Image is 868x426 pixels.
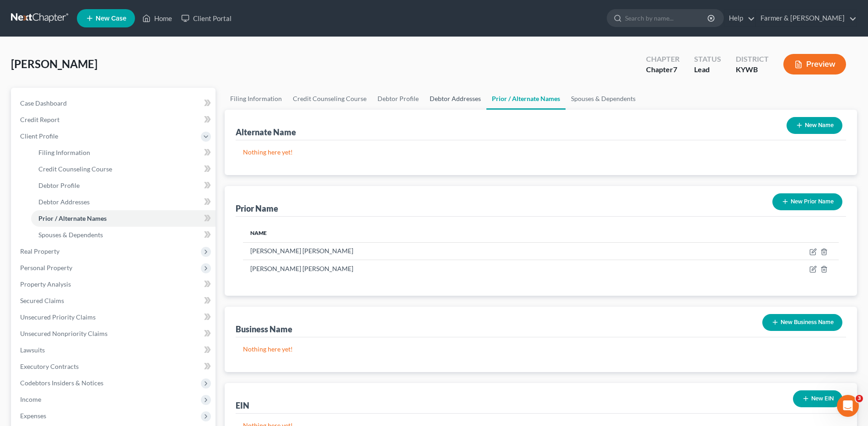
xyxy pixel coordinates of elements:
[31,227,216,243] a: Spouses & Dependents
[13,325,216,342] a: Unsecured Nonpriority Claims
[38,149,90,156] span: Filing Information
[20,346,45,354] span: Lawsuits
[31,161,216,177] a: Credit Counseling Course
[673,65,677,74] span: 7
[694,64,721,75] div: Lead
[625,10,709,27] input: Search by name...
[837,395,859,417] iframe: Intercom live chat
[243,260,697,277] td: [PERSON_NAME] [PERSON_NAME]
[736,64,769,75] div: KYWB
[424,88,486,110] a: Debtor Addresses
[20,280,71,288] span: Property Analysis
[236,400,249,411] div: EIN
[793,390,842,407] button: New EIN
[372,88,424,110] a: Debtor Profile
[724,10,755,27] a: Help
[13,276,216,293] a: Property Analysis
[243,345,839,354] p: Nothing here yet!
[38,231,103,239] span: Spouses & Dependents
[236,127,296,138] div: Alternate Name
[486,88,566,110] a: Prior / Alternate Names
[20,362,79,370] span: Executory Contracts
[20,313,96,321] span: Unsecured Priority Claims
[96,15,126,22] span: New Case
[31,144,216,161] a: Filing Information
[38,165,112,173] span: Credit Counseling Course
[762,314,842,331] button: New Business Name
[287,88,372,110] a: Credit Counseling Course
[177,10,236,27] a: Client Portal
[20,330,108,337] span: Unsecured Nonpriority Claims
[31,177,216,194] a: Debtor Profile
[13,358,216,375] a: Executory Contracts
[13,95,216,112] a: Case Dashboard
[646,54,679,64] div: Chapter
[13,342,216,358] a: Lawsuits
[11,57,97,70] span: [PERSON_NAME]
[566,88,641,110] a: Spouses & Dependents
[243,242,697,260] td: [PERSON_NAME] [PERSON_NAME]
[787,117,842,134] button: New Name
[13,309,216,325] a: Unsecured Priority Claims
[38,181,80,189] span: Debtor Profile
[772,193,842,210] button: New Prior Name
[20,379,103,387] span: Codebtors Insiders & Notices
[31,194,216,210] a: Debtor Addresses
[20,412,46,420] span: Expenses
[756,10,857,27] a: Farmer & [PERSON_NAME]
[646,64,679,75] div: Chapter
[736,54,769,64] div: District
[20,247,59,255] span: Real Property
[138,10,177,27] a: Home
[243,148,839,157] p: Nothing here yet!
[856,395,863,402] span: 3
[13,112,216,128] a: Credit Report
[20,264,72,272] span: Personal Property
[31,210,216,227] a: Prior / Alternate Names
[38,214,107,222] span: Prior / Alternate Names
[694,54,721,64] div: Status
[20,116,59,123] span: Credit Report
[225,88,287,110] a: Filing Information
[20,99,67,107] span: Case Dashboard
[783,54,846,75] button: Preview
[243,224,697,242] th: Name
[236,203,278,214] div: Prior Name
[20,297,64,304] span: Secured Claims
[38,198,90,206] span: Debtor Addresses
[236,324,292,335] div: Business Name
[20,395,41,403] span: Income
[13,293,216,309] a: Secured Claims
[20,132,58,140] span: Client Profile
